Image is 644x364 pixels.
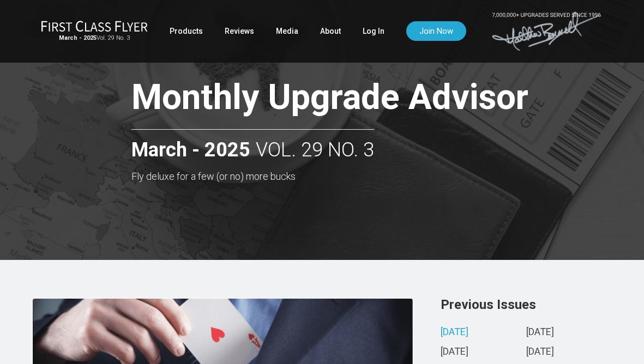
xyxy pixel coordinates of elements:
a: [DATE] [441,347,468,358]
img: First Class Flyer [41,20,148,32]
h3: Previous Issues [441,298,612,311]
a: Log In [363,21,384,41]
a: About [320,21,341,41]
strong: March - 2025 [59,34,97,41]
a: First Class FlyerMarch - 2025Vol. 29 No. 3 [41,20,148,42]
a: Reviews [225,21,254,41]
strong: March - 2025 [131,139,250,161]
small: Vol. 29 No. 3 [41,34,148,42]
h3: Fly deluxe for a few (or no) more bucks [131,171,562,182]
a: Products [170,21,203,41]
a: [DATE] [441,327,468,338]
h1: Monthly Upgrade Advisor [131,78,562,120]
a: [DATE] [526,347,554,358]
h2: Vol. 29 No. 3 [131,129,374,161]
a: Media [276,21,298,41]
a: Join Now [406,21,466,41]
a: [DATE] [526,327,554,338]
